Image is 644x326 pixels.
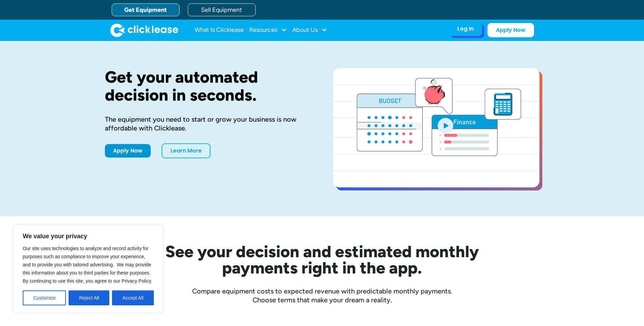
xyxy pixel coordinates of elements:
[69,290,109,305] button: Reject All
[112,290,154,305] button: Accept All
[195,23,244,37] a: What Is Clicklease
[112,3,180,16] a: Get Equipment
[23,290,66,305] button: Customize
[105,115,311,133] div: The equipment you need to start or grow your business is now affordable with Clicklease.
[162,143,210,158] a: Learn More
[14,225,163,312] div: We value your privacy
[105,287,539,304] div: Compare equipment costs to expected revenue with predictable monthly payments. Choose terms that ...
[249,23,287,37] div: Resources
[457,25,474,32] div: Log In
[110,23,178,37] img: Clicklease logo
[105,68,311,104] h1: Get your automated decision in seconds.
[23,246,152,284] span: Our site uses technologies to analyze and record activity for purposes such as compliance to impr...
[487,23,534,37] a: Apply Now
[105,144,151,158] a: Apply Now
[333,68,539,187] a: open lightbox
[188,3,256,16] a: Sell Equipment
[292,23,327,37] div: About Us
[436,116,455,135] img: Blue play button logo on a light blue circular background
[132,243,512,276] h2: See your decision and estimated monthly payments right in the app.
[23,232,154,240] p: We value your privacy
[110,23,178,37] a: home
